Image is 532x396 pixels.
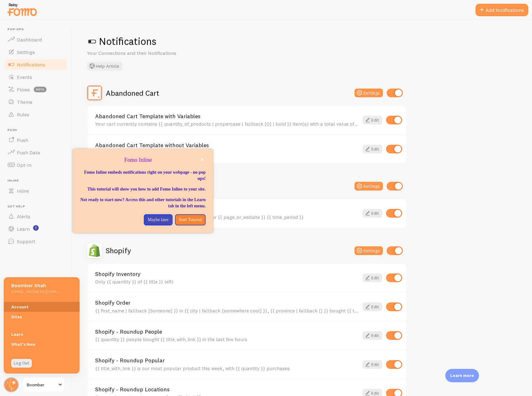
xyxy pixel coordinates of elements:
button: Settings [354,182,383,191]
a: Edit [363,360,382,369]
span: Learn [17,226,30,232]
button: Settings [354,89,383,97]
p: Fomo Inline embeds notifications right on your webpage - no pop ups! [80,169,206,182]
span: beta [34,87,46,92]
img: fomo-relay-logo-orange.svg [7,2,38,17]
span: Opt-In [17,162,32,168]
span: Rules [17,111,29,118]
button: Maybe later [144,214,172,225]
button: close, [199,156,206,163]
a: Flows beta [4,83,68,96]
span: Pop-ups [7,27,68,31]
h5: [EMAIL_ADDRESS][DOMAIN_NAME] [11,289,60,294]
button: Start Tutorial [175,214,206,225]
a: Edit [363,331,382,340]
a: Log Out [11,359,32,368]
a: Notifications [4,58,68,71]
h1: Notifications [87,35,517,48]
a: Edit [363,302,382,311]
p: Maybe later [148,217,168,223]
a: Alerts [4,210,68,223]
a: Learn [4,223,68,235]
div: Only {{ quantity }} of {{ title }} left! [95,279,359,284]
span: Boomber [27,381,56,389]
a: Shopify Order [95,300,359,306]
p: Start Tutorial [179,217,202,223]
span: Support [17,238,35,244]
span: Push [17,137,28,143]
span: Notifications [17,61,45,68]
p: Fomo Inline [80,156,206,164]
a: Push Data [4,146,68,159]
a: Edit [363,145,382,153]
h2: Shopify [106,246,131,255]
a: Account [4,302,80,312]
span: Get Help [7,205,68,209]
span: Push Data [17,149,40,156]
div: Your cart currently contains {{ quantity_of_products | propercase | fallback [0] | bold }} item(s... [95,121,359,127]
div: {{ first_name | fallback [Someone] }} in {{ city | fallback [somewhere cool] }}, {{ province | fa... [95,308,359,313]
a: Learn [4,329,80,339]
a: Events [4,71,68,83]
span: Inline [7,179,68,183]
span: Theme [17,99,32,105]
p: Not ready to start now? Access this and other tutorials in the Learn tab in the left menu. [80,197,206,209]
span: Settings [17,49,35,55]
div: Fomo Inline [73,149,213,233]
a: Shopify Inventory [95,271,359,277]
span: Push [7,128,68,132]
img: Abandoned Cart [87,85,102,100]
div: **{{ visitor_count }} users** are currently active on our {{ page_or_website }} {{ time_period }} [95,214,359,220]
div: Your cart still has items, how about checkout? [95,150,359,156]
span: Flows [17,86,30,93]
h5: Boomber Shah [11,282,60,289]
a: Rules [4,108,68,121]
a: Shopify - Roundup Locations [95,387,359,392]
img: Shopify [87,243,102,258]
a: Edit [363,273,382,282]
div: {{ quantity }} people bought {{ title_with_link }} in the last few hours [95,336,359,342]
a: What's New [4,339,80,349]
a: Push [4,134,68,146]
div: {{ title_with_link }} is our most popular product this week, with {{ quantity }} purchases [95,365,359,371]
a: Dashboard [4,33,68,46]
a: Settings [4,46,68,58]
span: Dashboard [17,36,42,43]
a: Opt-In [4,159,68,171]
a: Boomber [22,377,65,392]
p: Your Connections and their Notifications [87,50,237,57]
p: This tutorial will show you how to add Fomo Inline to your site. [80,186,206,192]
h2: Abandoned Cart [106,88,159,98]
a: Abandoned Cart Template without Variables [95,142,359,148]
span: Inline [17,188,29,194]
a: Support [4,235,68,248]
svg: <p>Watch New Feature Tutorials!</p> [33,225,39,231]
a: Abandoned Cart Template with Variables [95,113,359,119]
button: Help Article [87,62,122,70]
a: Shopify - Roundup People [95,329,359,335]
a: Edit [363,116,382,124]
a: Theme [4,96,68,108]
a: Active visitors [95,207,359,212]
div: Learn more [445,369,479,382]
span: Alerts [17,213,30,220]
a: Shopify - Roundup Popular [95,358,359,363]
a: Edit [363,209,382,218]
a: Sites [4,312,80,322]
span: Events [17,74,32,80]
button: Settings [354,246,383,255]
a: Inline [4,185,68,197]
p: Learn more [450,373,474,379]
